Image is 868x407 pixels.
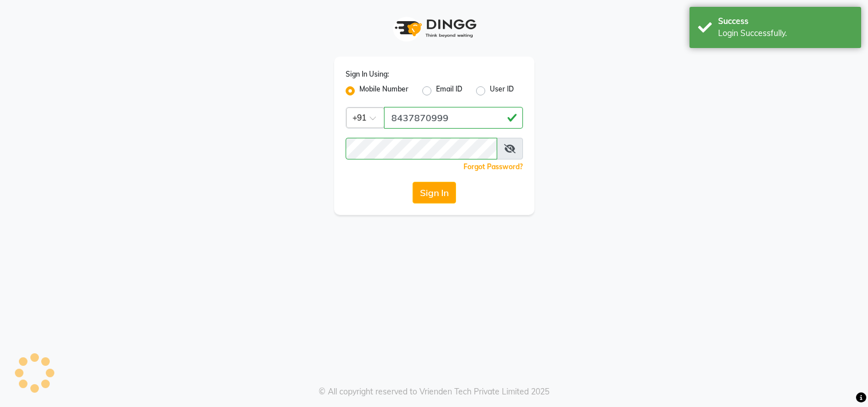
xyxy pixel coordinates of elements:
[718,15,853,27] div: Success
[384,107,523,129] input: Username
[346,69,389,79] label: Sign In Using:
[359,84,409,98] label: Mobile Number
[463,162,523,171] a: Forgot Password?
[436,84,462,98] label: Email ID
[718,27,853,39] div: Login Successfully.
[346,138,497,159] input: Username
[413,182,456,203] button: Sign In
[389,11,480,45] img: logo1.svg
[490,84,514,98] label: User ID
